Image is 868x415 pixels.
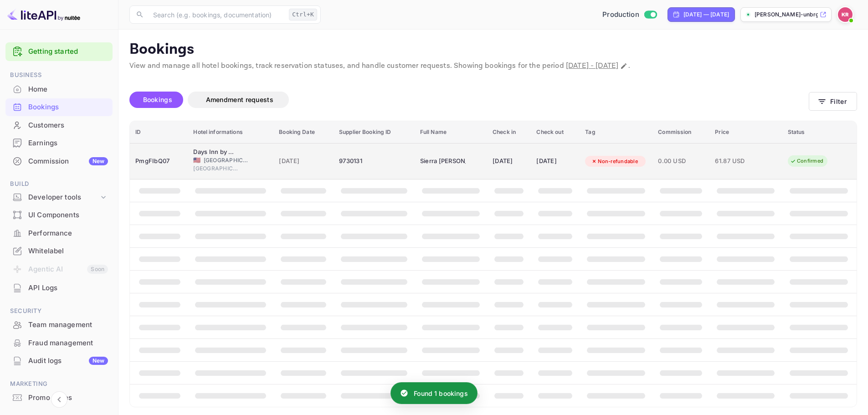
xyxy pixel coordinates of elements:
div: Promo codes [5,389,113,407]
div: Whitelabel [28,246,108,256]
div: Home [28,84,108,95]
span: 61.87 USD [715,156,760,166]
div: Days Inn by Wyndham Clarksville North [193,148,239,157]
div: 9730131 [339,154,409,169]
span: Marketing [5,379,113,389]
span: [GEOGRAPHIC_DATA] [193,164,239,173]
a: Audit logsNew [5,352,113,369]
div: PmgFIbQ07 [135,154,182,169]
th: Check in [487,121,531,143]
a: Home [5,81,113,97]
span: United States of America [193,157,200,163]
div: Commission [28,156,108,167]
a: API Logs [5,279,113,296]
a: CommissionNew [5,153,113,169]
div: Ctrl+K [289,9,317,20]
div: Developer tools [5,190,113,205]
a: Whitelabel [5,242,113,259]
div: [DATE] [493,154,525,169]
th: Commission [652,121,709,143]
div: Customers [5,117,113,134]
div: Getting started [5,42,113,61]
div: New [89,157,108,165]
img: Kobus Roux [838,7,853,22]
a: Getting started [28,46,108,57]
div: Fraud management [5,334,113,352]
div: Fraud management [28,338,108,348]
div: CommissionNew [5,153,113,170]
div: Customers [28,120,108,131]
div: API Logs [28,283,108,293]
div: Performance [5,225,113,242]
p: Bookings [129,41,857,59]
th: Status [782,121,857,143]
button: Change date range [619,61,628,71]
div: Whitelabel [5,242,113,260]
span: Business [5,70,113,80]
span: Amendment requests [206,96,273,103]
div: [DATE] [536,154,574,169]
p: Found 1 bookings [414,389,467,398]
span: Bookings [143,96,172,103]
span: Production [602,10,639,20]
button: Filter [809,92,857,111]
th: ID [130,121,188,143]
div: Home [5,81,113,98]
p: View and manage all hotel bookings, track reservation statuses, and handle customer requests. Sho... [129,61,857,72]
th: Booking Date [273,121,334,143]
span: Security [5,306,113,316]
div: Earnings [28,138,108,149]
div: account-settings tabs [129,92,809,108]
span: [GEOGRAPHIC_DATA] [204,156,249,164]
div: API Logs [5,279,113,297]
div: Team management [28,320,108,330]
div: Confirmed [784,155,829,167]
span: [DATE] - [DATE] [566,61,618,71]
img: LiteAPI logo [7,7,80,22]
th: Check out [531,121,580,143]
span: [DATE] [279,156,328,166]
span: Build [5,179,113,189]
div: Audit logs [28,356,108,366]
div: Team management [5,316,113,334]
div: Non-refundable [585,156,644,167]
div: Earnings [5,134,113,152]
div: New [89,357,108,365]
div: Switch to Sandbox mode [599,10,660,20]
button: Collapse navigation [51,391,67,408]
div: Bookings [5,98,113,116]
div: Sierra Sloan [420,154,466,169]
a: Team management [5,316,113,333]
th: Price [709,121,782,143]
div: Bookings [28,102,108,113]
th: Hotel informations [188,121,273,143]
div: UI Components [5,206,113,224]
a: Earnings [5,134,113,151]
a: Fraud management [5,334,113,351]
th: Tag [580,121,652,143]
a: Customers [5,117,113,133]
table: booking table [130,121,857,407]
div: Audit logsNew [5,352,113,370]
div: [DATE] — [DATE] [683,10,729,19]
span: 0.00 USD [658,156,704,166]
input: Search (e.g. bookings, documentation) [148,5,285,24]
th: Full Name [415,121,487,143]
a: Performance [5,225,113,241]
div: Developer tools [28,192,99,203]
a: Bookings [5,98,113,115]
div: Performance [28,228,108,239]
th: Supplier Booking ID [334,121,415,143]
div: Promo codes [28,393,108,403]
div: UI Components [28,210,108,220]
a: Promo codes [5,389,113,406]
a: UI Components [5,206,113,223]
p: [PERSON_NAME]-unbrg.[PERSON_NAME]... [755,10,818,19]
